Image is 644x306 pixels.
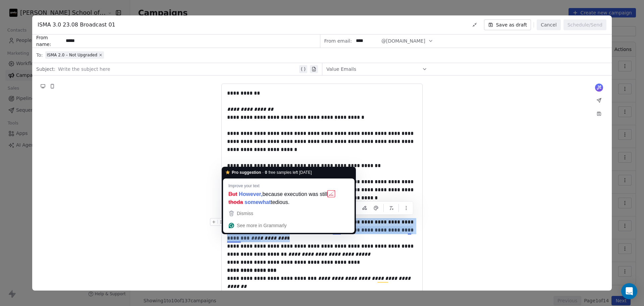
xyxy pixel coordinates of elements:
div: Open Intercom Messenger [621,283,637,299]
span: ISMA 2.0 – Not Upgraded [47,52,97,58]
span: From email: [324,38,352,44]
button: Save as draft [484,19,531,30]
span: From name: [36,34,63,48]
span: @[DOMAIN_NAME] [381,38,425,45]
button: Schedule/Send [563,19,606,30]
span: ISMA 3.0 23.08 Broadcast 01 [38,21,115,29]
span: Subject: [36,66,55,74]
span: To: [36,52,43,58]
button: Cancel [537,19,560,30]
span: Value Emails [326,66,356,72]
